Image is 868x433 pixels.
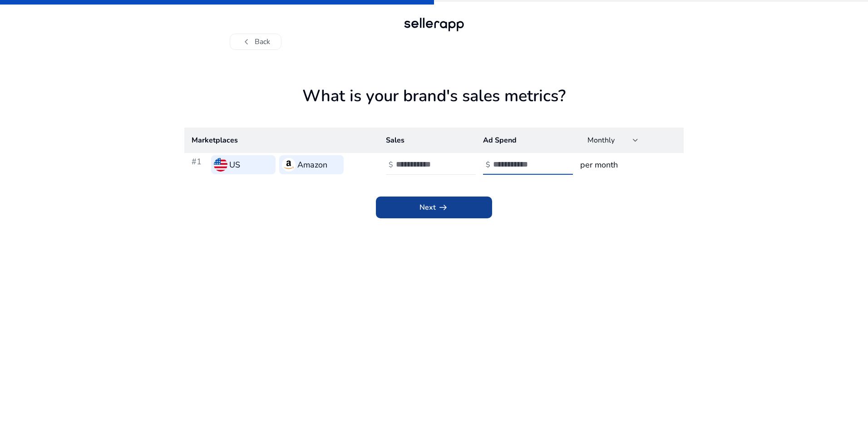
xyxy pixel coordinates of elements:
span: chevron_left [241,36,252,47]
h3: US [229,158,240,171]
h4: $ [486,161,490,169]
span: Next [419,202,449,213]
button: chevron_leftBack [230,34,281,50]
th: Marketplaces [184,128,379,153]
img: us.svg [214,158,227,172]
button: Nextarrow_right_alt [376,197,492,218]
span: Monthly [587,135,615,145]
h1: What is your brand's sales metrics? [184,86,684,128]
h3: #1 [192,155,207,174]
h3: per month [580,158,676,171]
th: Ad Spend [476,128,573,153]
h4: $ [389,161,393,169]
span: arrow_right_alt [438,202,449,213]
th: Sales [379,128,476,153]
h3: Amazon [297,158,327,171]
